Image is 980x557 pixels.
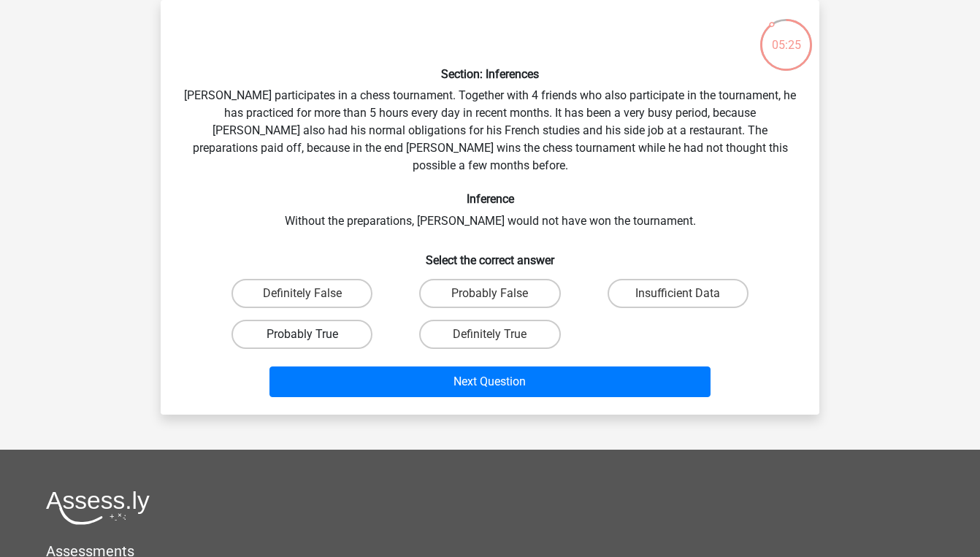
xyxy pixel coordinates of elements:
label: Probably True [231,320,372,349]
img: Assessly logo [46,491,150,525]
label: Definitely False [231,279,372,308]
label: Definitely True [419,320,560,349]
div: [PERSON_NAME] participates in a chess tournament. Together with 4 friends who also participate in... [166,12,814,403]
label: Probably False [419,279,560,308]
label: Insufficient Data [608,279,749,308]
div: 05:25 [759,18,814,54]
h6: Inference [184,192,796,206]
h6: Section: Inferences [184,67,796,81]
h6: Select the correct answer [184,242,796,267]
button: Next Question [269,366,711,397]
